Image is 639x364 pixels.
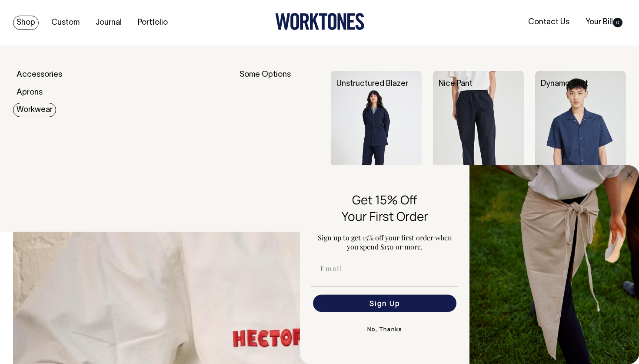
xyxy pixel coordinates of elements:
[311,286,458,286] img: underline
[300,165,639,364] div: FLYOUT Form
[624,170,635,180] button: Close dialog
[336,80,408,88] a: Unstructured Blazer
[134,16,171,30] a: Portfolio
[613,18,622,27] span: 0
[92,16,125,30] a: Journal
[525,15,573,30] a: Contact Us
[439,80,473,88] a: Nice Pant
[311,321,458,338] button: No, Thanks
[240,71,319,207] div: Some Options
[313,295,456,312] button: Sign Up
[342,208,428,224] span: Your First Order
[352,191,417,208] span: Get 15% Off
[535,71,626,207] img: Dynamo Shirt
[469,165,639,364] img: 5e34ad8f-4f05-4173-92a8-ea475ee49ac9.jpeg
[13,103,56,117] a: Workwear
[582,15,626,30] a: Your Bill0
[541,80,588,88] a: Dynamo Shirt
[13,68,66,82] a: Accessories
[313,260,456,277] input: Email
[433,71,524,207] img: Nice Pant
[318,233,452,251] span: Sign up to get 15% off your first order when you spend $150 or more.
[331,71,422,207] img: Unstructured Blazer
[48,16,83,30] a: Custom
[13,85,46,100] a: Aprons
[13,16,39,30] a: Shop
